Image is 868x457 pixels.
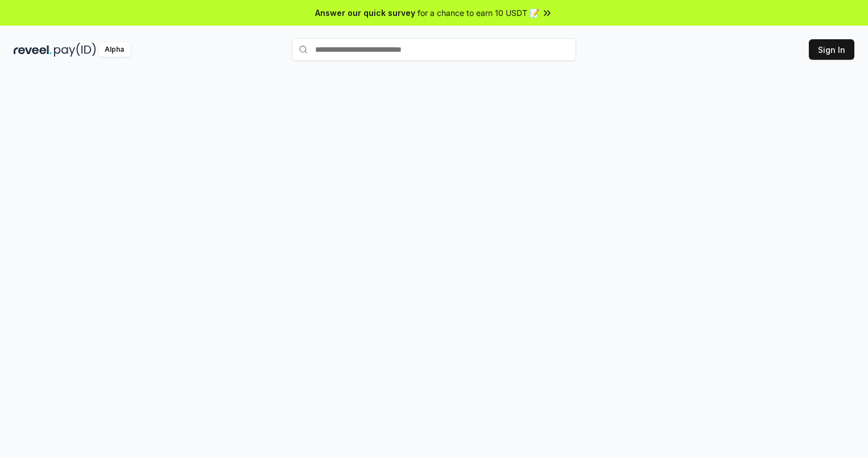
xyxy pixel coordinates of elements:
img: pay_id [54,43,96,57]
span: Answer our quick survey [315,7,415,19]
button: Sign In [809,39,854,60]
img: reveel_dark [14,43,52,57]
div: Alpha [98,43,130,57]
span: for a chance to earn 10 USDT 📝 [418,7,539,19]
